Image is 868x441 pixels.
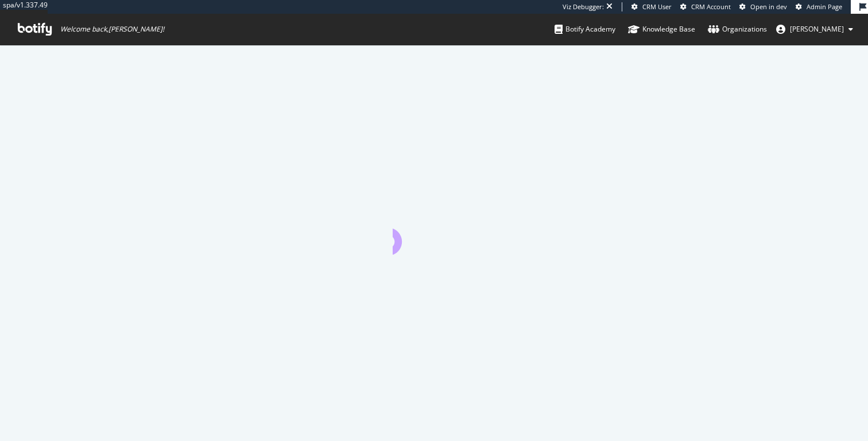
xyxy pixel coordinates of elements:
div: Organizations [708,24,767,35]
span: CRM Account [691,2,731,11]
span: Open in dev [750,2,787,11]
span: CRM User [642,2,672,11]
a: Open in dev [739,2,787,11]
span: Welcome back, [PERSON_NAME] ! [60,25,164,34]
a: Knowledge Base [628,14,695,45]
a: Organizations [708,14,767,45]
div: Botify Academy [555,24,615,35]
span: Admin Page [807,2,842,11]
a: Admin Page [796,2,842,11]
div: Knowledge Base [628,24,695,35]
a: Botify Academy [555,14,615,45]
a: CRM Account [680,2,731,11]
span: Thomas Grange [790,24,844,34]
div: Viz Debugger: [563,2,604,11]
button: [PERSON_NAME] [767,20,862,38]
div: animation [393,213,475,255]
a: CRM User [631,2,672,11]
